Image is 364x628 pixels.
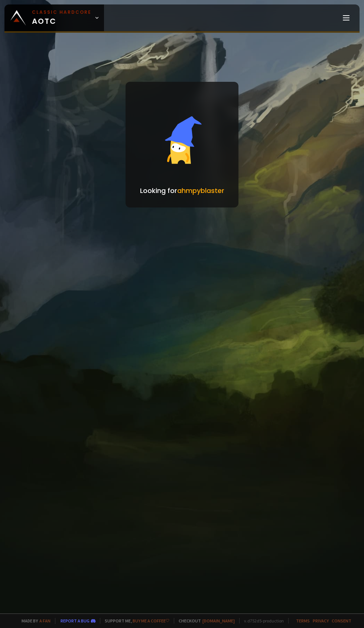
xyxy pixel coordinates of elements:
[177,186,224,195] span: ahmpyblaster
[296,618,310,624] a: Terms
[202,618,235,624] a: [DOMAIN_NAME]
[39,618,51,624] a: a fan
[239,618,284,624] span: v. d752d5 - production
[61,618,90,624] a: Report a bug
[313,618,329,624] a: Privacy
[17,618,51,624] span: Made by
[32,9,91,27] span: AOTC
[140,186,224,196] p: Looking for
[174,618,235,624] span: Checkout
[4,4,104,31] a: Classic HardcoreAOTC
[100,618,169,624] span: Support me,
[133,618,169,624] a: Buy me a coffee
[32,9,91,16] small: Classic Hardcore
[332,618,351,624] a: Consent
